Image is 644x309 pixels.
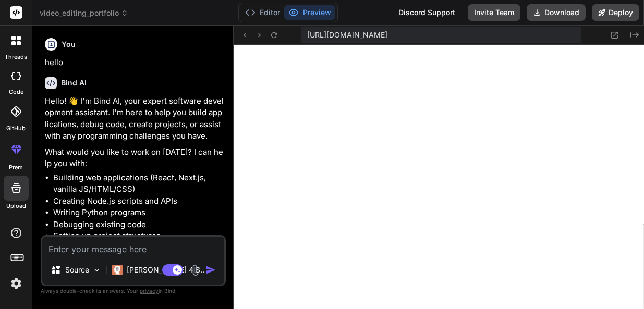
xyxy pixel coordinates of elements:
p: Always double-check its answers. Your in Bind [41,286,226,296]
p: Source [65,265,89,275]
button: Deploy [592,4,639,21]
button: Invite Team [468,4,520,21]
p: Hello! 👋 I'm Bind AI, your expert software development assistant. I'm here to help you build appl... [45,95,224,142]
button: Editor [241,5,284,20]
img: attachment [189,264,201,276]
label: GitHub [6,124,26,133]
img: icon [205,265,216,275]
button: Download [527,4,586,21]
li: Creating Node.js scripts and APIs [53,195,224,207]
label: threads [5,53,27,61]
label: Upload [6,202,26,211]
label: prem [9,163,23,172]
img: Claude 4 Sonnet [112,265,123,275]
h6: Bind AI [61,78,87,88]
h6: You [62,39,76,50]
p: [PERSON_NAME] 4 S.. [127,265,204,275]
span: privacy [140,288,159,294]
img: settings [7,275,25,292]
li: Setting up project structures [53,230,224,242]
p: What would you like to work on [DATE]? I can help you with: [45,146,224,170]
button: Preview [284,5,335,20]
label: code [9,88,23,96]
p: hello [45,57,224,69]
li: Debugging existing code [53,219,224,231]
span: video_editing_portfolio [40,8,128,18]
span: [URL][DOMAIN_NAME] [307,30,387,40]
iframe: Preview [234,45,644,309]
li: Building web applications (React, Next.js, vanilla JS/HTML/CSS) [53,172,224,195]
div: Discord Support [392,4,461,21]
img: Pick Models [92,266,101,275]
li: Writing Python programs [53,207,224,219]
